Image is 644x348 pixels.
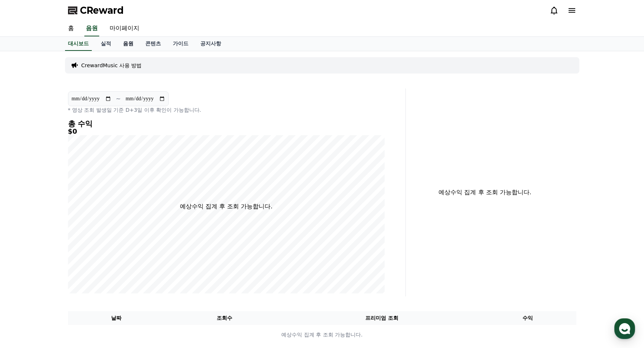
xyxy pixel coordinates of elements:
a: 마이페이지 [104,21,145,36]
a: 홈 [62,21,80,36]
p: 예상수익 집계 후 조회 가능합니다. [68,331,576,339]
a: 대시보드 [65,37,92,51]
span: 홈 [23,247,28,253]
a: 대화 [49,235,96,254]
p: 예상수익 집계 후 조회 가능합니다. [180,202,272,211]
a: 홈 [2,235,49,254]
a: 음원 [84,21,99,36]
th: 날짜 [68,311,165,325]
th: 조회수 [165,311,284,325]
p: ~ [116,94,121,103]
a: CReward [68,4,124,16]
a: CrewardMusic 사용 방법 [81,62,142,69]
h5: $0 [68,128,385,135]
th: 수익 [479,311,576,325]
a: 실적 [95,37,117,51]
a: 설정 [96,235,143,254]
p: * 영상 조회 발생일 기준 D+3일 이후 확인이 가능합니다. [68,106,385,114]
a: 음원 [117,37,139,51]
p: 예상수익 집계 후 조회 가능합니다. [412,188,559,197]
h4: 총 수익 [68,120,385,128]
span: 설정 [115,247,124,253]
a: 콘텐츠 [139,37,167,51]
th: 프리미엄 조회 [284,311,479,325]
a: 가이드 [167,37,194,51]
span: 대화 [68,247,77,253]
span: CReward [80,4,124,16]
a: 공지사항 [194,37,227,51]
